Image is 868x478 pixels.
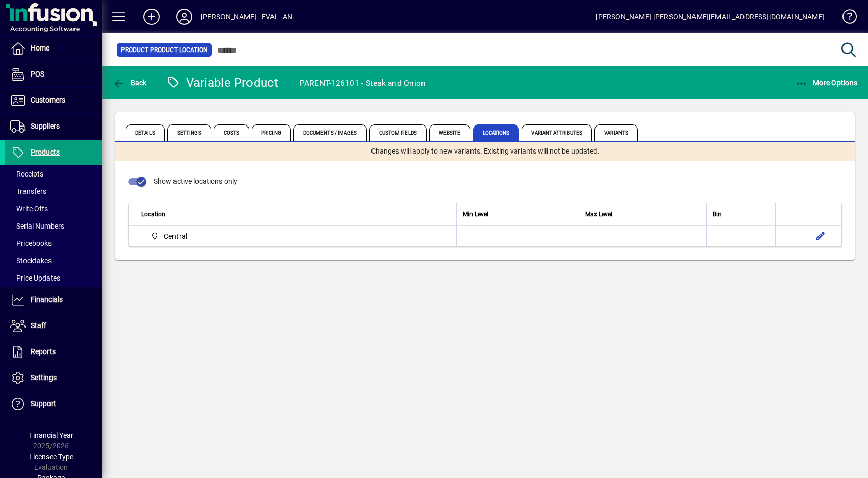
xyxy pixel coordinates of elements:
[10,274,60,282] span: Price Updates
[473,124,519,141] span: Locations
[596,9,825,25] div: [PERSON_NAME] [PERSON_NAME][EMAIL_ADDRESS][DOMAIN_NAME]
[10,170,43,178] span: Receipts
[5,365,102,391] a: Settings
[252,124,291,141] span: Pricing
[31,347,56,356] span: Reports
[167,124,211,141] span: Settings
[5,88,102,113] a: Customers
[5,269,102,287] a: Price Updates
[10,187,46,195] span: Transfers
[10,222,64,230] span: Serial Numbers
[113,79,147,87] span: Back
[5,217,102,235] a: Serial Numbers
[5,235,102,252] a: Pricebooks
[5,62,102,87] a: POS
[10,257,52,265] span: Stocktakes
[10,239,52,247] span: Pricebooks
[522,124,592,141] span: Variant Attributes
[31,295,63,304] span: Financials
[812,228,829,244] button: Edit
[371,146,600,157] span: Changes will apply to new variants. Existing variants will not be updated.
[5,200,102,217] a: Write Offs
[29,431,73,439] span: Financial Year
[5,252,102,269] a: Stocktakes
[31,44,49,52] span: Home
[166,74,279,91] div: Variable Product
[31,399,56,408] span: Support
[31,373,57,382] span: Settings
[126,124,165,141] span: Details
[463,209,488,220] span: Min Level
[168,8,201,26] button: Profile
[793,73,860,92] button: More Options
[214,124,250,141] span: Costs
[102,73,158,92] app-page-header-button: Back
[10,205,48,213] span: Write Offs
[146,230,191,242] span: Central
[31,70,44,78] span: POS
[121,45,208,55] span: Product Product Location
[713,209,722,220] span: Bin
[835,2,855,35] a: Knowledge Base
[5,287,102,313] a: Financials
[5,36,102,61] a: Home
[369,124,427,141] span: Custom Fields
[110,73,150,92] button: Back
[585,209,612,220] span: Max Level
[31,96,65,104] span: Customers
[300,75,426,91] div: PARENT-126101 - Steak and Onion
[5,183,102,200] a: Transfers
[201,9,292,25] div: [PERSON_NAME] - EVAL -AN
[796,79,858,87] span: More Options
[164,231,188,241] span: Central
[29,452,73,461] span: Licensee Type
[429,124,470,141] span: Website
[31,148,60,156] span: Products
[5,165,102,183] a: Receipts
[31,122,60,130] span: Suppliers
[5,114,102,139] a: Suppliers
[5,339,102,365] a: Reports
[135,8,168,26] button: Add
[31,321,46,330] span: Staff
[154,177,237,185] span: Show active locations only
[5,313,102,339] a: Staff
[141,209,165,220] span: Location
[5,391,102,417] a: Support
[594,124,638,141] span: Variants
[293,124,367,141] span: Documents / Images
